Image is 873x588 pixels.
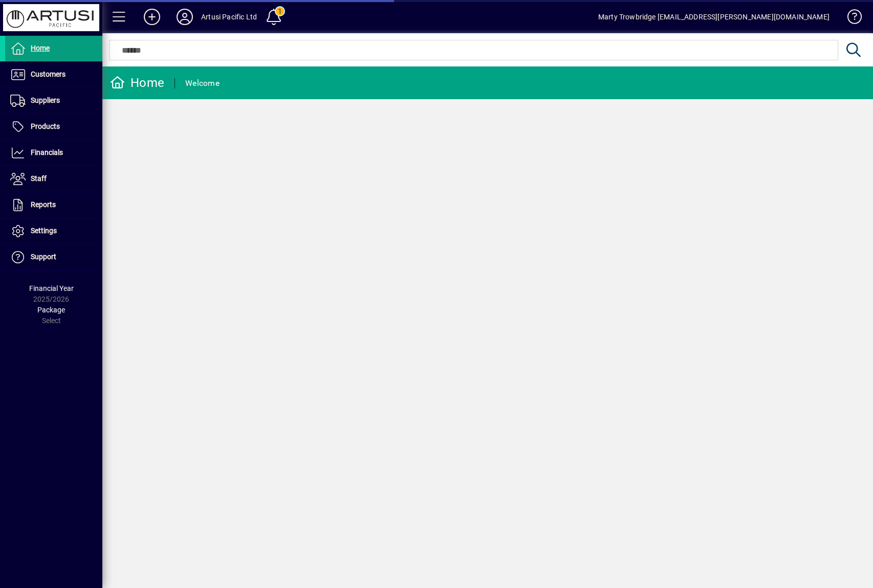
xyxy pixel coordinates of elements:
[5,218,102,244] a: Settings
[29,284,74,292] span: Financial Year
[5,140,102,166] a: Financials
[5,166,102,192] a: Staff
[136,8,168,26] button: Add
[5,88,102,114] a: Suppliers
[185,75,220,92] div: Welcome
[31,174,47,183] span: Staff
[31,96,60,104] span: Suppliers
[5,244,102,270] a: Support
[168,8,201,26] button: Profile
[31,44,50,52] span: Home
[31,122,60,130] span: Products
[5,62,102,87] a: Customers
[31,200,56,209] span: Reports
[110,75,164,91] div: Home
[5,192,102,218] a: Reports
[5,114,102,140] a: Products
[37,306,65,314] span: Package
[31,253,56,261] span: Support
[840,2,860,35] a: Knowledge Base
[31,227,57,235] span: Settings
[31,70,66,78] span: Customers
[201,9,257,25] div: Artusi Pacific Ltd
[31,148,63,156] span: Financials
[598,9,830,25] div: Marty Trowbridge [EMAIL_ADDRESS][PERSON_NAME][DOMAIN_NAME]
